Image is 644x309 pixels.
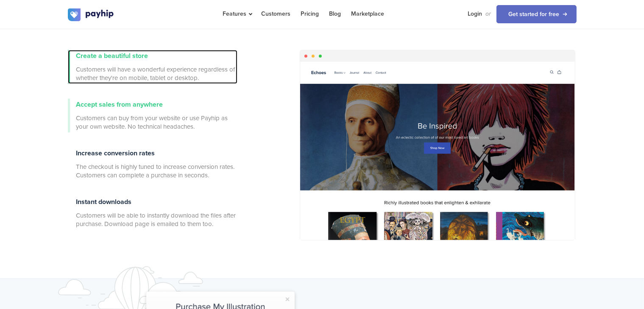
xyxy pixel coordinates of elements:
span: Instant downloads [76,198,132,206]
span: Customers can buy from your website or use Payhip as your own website. No technical headaches. [76,114,237,131]
span: Create a beautiful store [76,52,148,60]
a: Increase conversion rates The checkout is highly tuned to increase conversion rates. Customers ca... [68,147,237,181]
a: Create a beautiful store Customers will have a wonderful experience regardless of whether they're... [68,50,237,84]
img: logo.svg [68,8,114,21]
a: Accept sales from anywhere Customers can buy from your website or use Payhip as your own website.... [68,99,237,132]
a: Get started for free [496,5,577,23]
span: Customers will have a wonderful experience regardless of whether they're on mobile, tablet or des... [76,65,237,82]
span: The checkout is highly tuned to increase conversion rates. Customers can complete a purchase in s... [76,163,237,179]
span: Features [223,10,251,17]
span: Increase conversion rates [76,149,155,157]
a: Instant downloads Customers will be able to instantly download the files after purchase. Download... [68,196,237,230]
span: Customers will be able to instantly download the files after purchase. Download page is emailed t... [76,211,237,228]
span: Accept sales from anywhere [76,100,163,109]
